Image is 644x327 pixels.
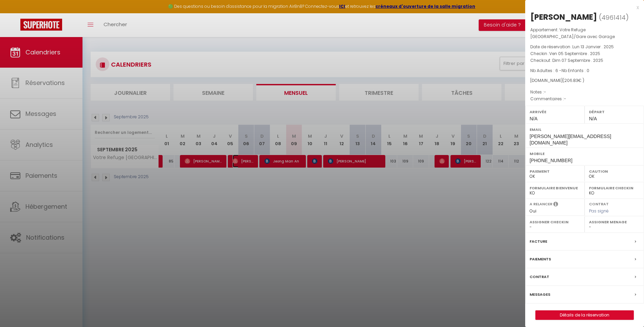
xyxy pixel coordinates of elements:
[530,291,550,298] label: Messages
[530,219,580,225] label: Assigner Checkin
[530,27,615,39] span: Votre Refuge [GEOGRAPHIC_DATA]/Gare avec Garage
[536,311,633,320] a: Détails de la réservation
[589,116,597,121] span: N/A
[564,78,578,83] span: 206.83
[530,44,639,50] p: Date de réservation :
[589,201,609,206] label: Contrat
[553,201,558,209] i: Sélectionner OUI si vous souhaiter envoyer les séquences de messages post-checkout
[530,185,580,191] label: Formulaire Bienvenue
[530,108,580,115] label: Arrivée
[530,126,640,133] label: Email
[562,68,589,73] span: Nb Enfants : 0
[544,89,546,95] span: -
[530,96,639,102] p: Commentaires :
[530,150,640,157] label: Mobile
[530,238,547,245] label: Facture
[530,27,639,40] p: Appartement :
[549,51,600,56] span: Ven 05 Septembre . 2025
[572,44,614,50] span: Lun 13 Janvier . 2025
[589,185,640,191] label: Formulaire Checkin
[530,78,639,84] div: [DOMAIN_NAME]
[530,168,580,175] label: Paiement
[530,50,639,57] p: Checkin :
[530,116,537,121] span: N/A
[563,78,584,83] span: ( € )
[530,256,551,263] label: Paiements
[530,273,549,280] label: Contrat
[525,3,639,12] div: x
[589,108,640,115] label: Départ
[564,96,566,102] span: -
[5,3,26,23] button: Ouvrir le widget de chat LiveChat
[530,134,611,145] span: [PERSON_NAME][EMAIL_ADDRESS][DOMAIN_NAME]
[530,89,639,96] p: Notes :
[589,208,609,214] span: Pas signé
[602,13,626,22] span: 4961414
[530,201,552,207] label: A relancer
[530,158,572,163] span: [PHONE_NUMBER]
[535,310,634,320] button: Détails de la réservation
[589,219,640,225] label: Assigner Menage
[589,168,640,175] label: Caution
[530,57,639,64] p: Checkout :
[530,68,589,73] span: Nb Adultes : 6 -
[552,57,603,63] span: Dim 07 Septembre . 2025
[530,12,597,22] div: [PERSON_NAME]
[599,13,629,22] span: ( )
